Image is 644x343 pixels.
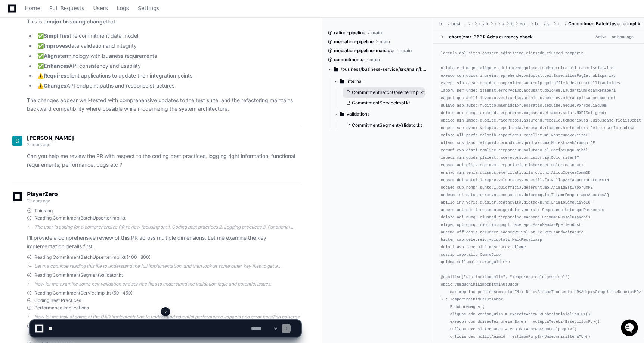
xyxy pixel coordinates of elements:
[352,122,422,128] span: CommitmentSegmentValidator.kt
[535,21,541,27] span: business
[328,63,428,75] button: /business/business-service/src/main/kotlin/com/zuora/billing/commitment/business/service
[27,18,301,26] p: This is a that:
[25,56,123,63] div: Start new chat
[472,21,473,27] span: src
[34,263,301,269] div: Let me continue reading this file to understand the full implementation, and then look at some ot...
[341,66,428,72] span: /business/business-service/src/main/kotlin/com/zuora/billing/commitment/business/service
[371,30,382,36] span: main
[7,30,136,42] div: Welcome
[558,21,562,27] span: internal
[340,110,344,119] svg: Directory
[7,7,22,22] img: PlayerZero
[117,6,129,10] span: Logs
[35,52,301,60] li: ✅ terminology with business requirements
[44,32,69,39] strong: Simplifies
[34,298,81,303] span: Coding Best Practices
[451,21,466,27] span: business-service
[25,6,40,10] span: Home
[612,34,634,40] div: an hour ago
[343,87,425,98] button: CommitmentBatchUpserterImpl.kt
[334,48,395,54] span: mediation-pipeline-manager
[49,6,84,10] span: Pull Requests
[547,21,552,27] span: service
[511,21,514,27] span: billing
[334,39,374,45] span: mediation-pipeline
[352,89,425,95] span: CommitmentBatchUpserterImpl.kt
[27,198,50,204] span: 2 hours ago
[380,39,390,45] span: main
[340,77,344,86] svg: Directory
[502,21,505,27] span: zuora
[93,6,108,10] span: Users
[35,72,301,80] li: ⚠️ client applications to update their integration points
[27,142,50,147] span: 2 hours ago
[334,30,365,36] span: rating-pipeline
[27,135,74,141] span: [PERSON_NAME]
[495,21,496,27] span: com
[25,63,97,69] div: We're offline, we'll be back soon
[7,56,21,69] img: 1736555170064-99ba0984-63c1-480f-8ee9-699278ef63ed
[127,58,136,67] button: Start new chat
[27,152,301,169] p: Can you help me review the PR with respect to the coding best practices, logging right informatio...
[74,78,90,84] span: Pylon
[47,18,106,25] strong: major breaking change
[439,21,445,27] span: business
[34,215,126,221] span: Reading CommitmentBatchUpserterImpl.kt
[34,254,151,260] span: Reading CommitmentBatchUpserterImpl.kt (400 : 800)
[334,108,429,120] button: validations
[347,78,363,84] span: internal
[53,78,90,84] a: Powered byPylon
[34,290,133,296] span: Reading CommitmentServiceImpl.kt (50 : 450)
[35,62,301,70] li: ✅ API consistency and usability
[520,21,529,27] span: commitment
[568,21,642,27] span: CommitmentBatchUpserterImpl.kt
[12,136,22,146] img: ACg8ocIwQl8nUVuV--54wQ4vXlT90UsHRl14hmZWFd_0DEy7cbtoqw=s96-c
[34,281,301,287] div: Now let me examine some key validation and service files to understand the validation logic and p...
[347,111,369,117] span: validations
[334,75,429,87] button: internal
[369,57,380,63] span: main
[34,224,301,230] div: The user is asking for a comprehensive PR review focusing on: 1. Coding best practices 2. Logging...
[352,100,410,106] span: CommitmentServiceImpl.kt
[343,120,425,130] button: CommitmentSegmentValidator.kt
[35,32,301,40] li: ✅ the commitment data model
[620,318,640,339] iframe: Open customer support
[35,82,301,90] li: ⚠️ API endpoint paths and response structures
[486,21,489,27] span: kotlin
[44,72,66,79] strong: Requires
[44,43,68,49] strong: Improves
[593,33,609,40] span: Active
[44,63,69,69] strong: Enhances
[27,234,301,251] p: I'll provide a comprehensive review of this PR across multiple dimensions. Let me examine the key...
[34,208,53,214] span: Thinking
[343,98,425,108] button: CommitmentServiceImpl.kt
[334,65,338,74] svg: Directory
[34,272,123,278] span: Reading CommitmentSegmentValidator.kt
[479,21,480,27] span: main
[44,82,66,89] strong: Changes
[401,48,412,54] span: main
[27,96,301,113] p: The changes appear well-tested with comprehensive updates to the test suite, and the refactoring ...
[35,42,301,50] li: ✅ data validation and integrity
[334,57,363,63] span: commitments
[138,6,159,10] span: Settings
[27,192,58,196] span: PlayerZero
[34,305,89,311] span: Performance Implications
[44,53,60,59] strong: Aligns
[449,34,533,40] div: chore(zmr-363): Adds currency check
